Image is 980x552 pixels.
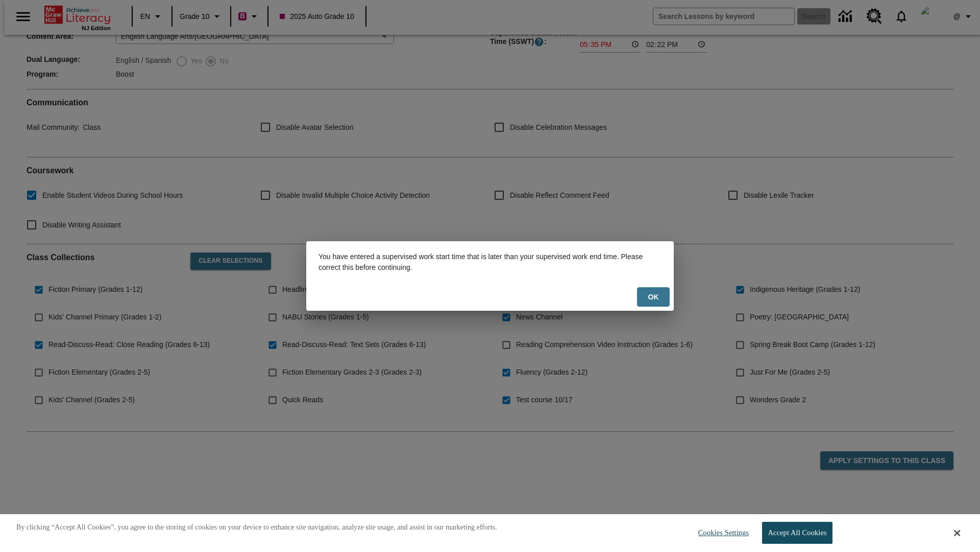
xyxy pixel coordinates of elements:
button: Ok [637,287,670,307]
p: By clicking “Accept All Cookies”, you agree to the storing of cookies on your device to enhance s... [16,522,497,533]
button: Accept All Cookies [762,522,832,544]
button: Close [954,528,960,538]
p: You have entered a supervised work start time that is later than your supervised work end time. P... [318,251,661,273]
button: Cookies Settings [689,522,753,543]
